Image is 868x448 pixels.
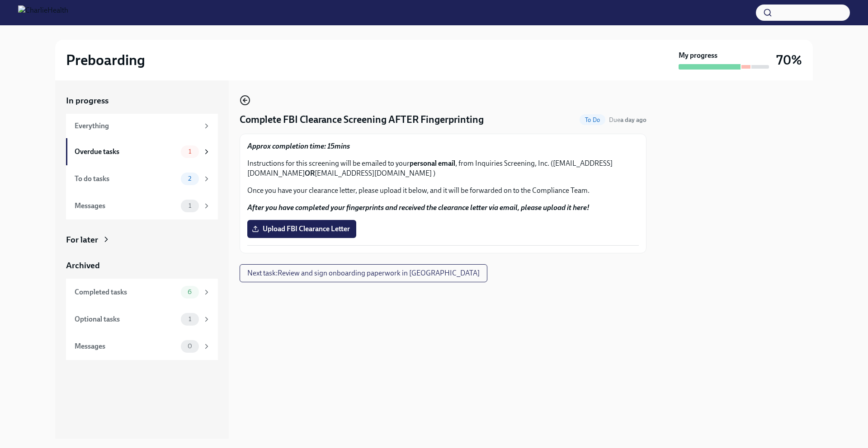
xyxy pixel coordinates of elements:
h4: Complete FBI Clearance Screening AFTER Fingerprinting [240,113,484,126]
strong: personal email [410,159,455,168]
p: Once you have your clearance letter, please upload it below, and it will be forwarded on to the C... [247,186,639,196]
span: August 11th, 2025 09:00 [609,116,646,124]
strong: After you have completed your fingerprints and received the clearance letter via email, please up... [247,203,590,212]
a: Archived [66,260,218,271]
span: 1 [183,148,197,155]
a: For later [66,234,218,246]
a: Completed tasks6 [66,279,218,306]
h2: Preboarding [66,51,145,69]
strong: Approx completion time: 15mins [247,142,350,150]
span: 1 [183,202,197,209]
span: 6 [182,289,197,295]
span: 2 [183,175,197,182]
span: 1 [183,316,197,322]
a: Messages1 [66,192,218,219]
div: Everything [75,121,199,131]
a: To do tasks2 [66,165,218,192]
a: Messages0 [66,333,218,360]
h3: 70% [776,52,802,68]
a: Everything [66,114,218,138]
strong: My progress [679,51,717,61]
div: Messages [75,341,177,351]
div: To do tasks [75,174,177,184]
strong: a day ago [620,116,646,124]
label: Upload FBI Clearance Letter [247,220,356,238]
a: In progress [66,95,218,107]
div: Optional tasks [75,314,177,324]
strong: OR [305,169,315,177]
img: CharlieHealth [18,5,68,20]
span: Upload FBI Clearance Letter [254,224,350,233]
a: Optional tasks1 [66,306,218,333]
span: Next task : Review and sign onboarding paperwork in [GEOGRAPHIC_DATA] [247,269,480,278]
div: Messages [75,201,177,211]
a: Overdue tasks1 [66,138,218,165]
span: 0 [182,343,198,350]
button: Next task:Review and sign onboarding paperwork in [GEOGRAPHIC_DATA] [240,264,487,282]
p: Instructions for this screening will be emailed to your , from Inquiries Screening, Inc. ([EMAIL_... [247,159,639,178]
div: For later [66,234,98,246]
span: To Do [580,117,605,123]
div: Overdue tasks [75,147,177,157]
span: Due [609,116,646,124]
div: Completed tasks [75,287,177,297]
